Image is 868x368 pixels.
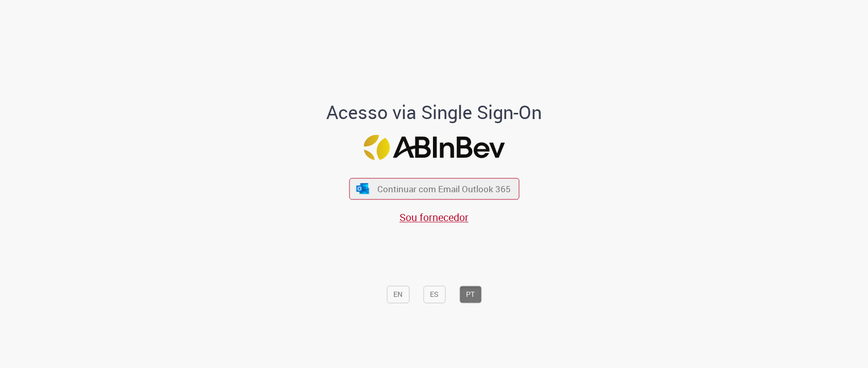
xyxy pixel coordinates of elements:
[459,286,481,303] button: PT
[423,286,445,303] button: ES
[387,286,409,303] button: EN
[349,178,519,199] button: ícone Azure/Microsoft 360 Continuar com Email Outlook 365
[377,183,511,195] span: Continuar com Email Outlook 365
[363,135,505,160] img: Logo ABInBev
[399,210,469,224] a: Sou fornecedor
[291,102,577,123] h1: Acesso via Single Sign-On
[356,183,370,194] img: ícone Azure/Microsoft 360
